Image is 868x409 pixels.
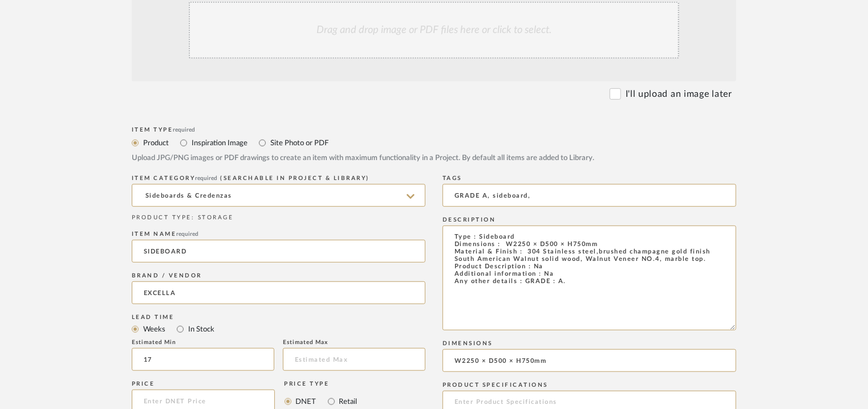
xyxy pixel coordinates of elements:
span: required [173,127,196,133]
mat-radio-group: Select item type [132,136,736,150]
span: required [177,231,199,237]
input: Estimated Min [132,348,274,371]
div: Upload JPG/PNG images or PDF drawings to create an item with maximum functionality in a Project. ... [132,153,736,164]
label: In Stock [187,323,214,336]
div: PRODUCT TYPE [132,214,425,222]
div: Tags [443,175,736,182]
span: required [196,175,218,181]
label: Retail [338,395,358,408]
label: Product [142,137,169,149]
div: Lead Time [132,314,425,321]
div: Product Specifications [443,382,736,388]
div: Item Type [132,126,736,133]
span: : STORAGE [192,215,234,220]
label: Weeks [142,323,165,336]
div: Price [132,381,275,387]
input: Enter Dimensions [443,349,736,372]
label: Site Photo or PDF [269,137,328,149]
label: Inspiration Image [190,137,248,149]
label: I'll upload an image later [626,87,732,101]
input: Enter Keywords, Separated by Commas [443,184,736,207]
input: Type a category to search and select [132,184,425,207]
input: Estimated Max [283,348,425,371]
div: Estimated Min [132,339,274,346]
div: Item name [132,231,425,238]
div: Price Type [285,381,358,387]
input: Unknown [132,281,425,304]
div: Estimated Max [283,339,425,346]
input: Enter Name [132,240,425,263]
mat-radio-group: Select item type [132,322,425,336]
div: Description [443,216,736,223]
label: DNET [295,395,317,408]
div: Brand / Vendor [132,272,425,279]
span: (Searchable in Project & Library) [221,175,370,181]
div: ITEM CATEGORY [132,175,425,182]
div: Dimensions [443,340,736,347]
